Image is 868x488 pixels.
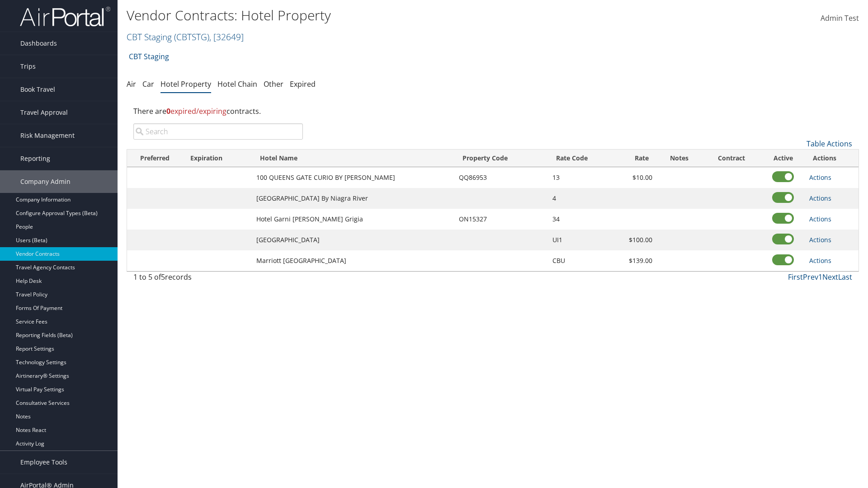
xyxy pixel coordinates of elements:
[133,123,303,140] input: Search
[761,150,805,167] th: Active: activate to sort column ascending
[822,272,838,282] a: Next
[809,235,831,244] a: Actions
[548,209,616,230] td: 34
[264,79,283,89] a: Other
[809,194,831,202] a: Actions
[166,106,226,116] span: expired/expiring
[548,188,616,209] td: 4
[20,78,55,101] span: Book Travel
[142,79,154,89] a: Car
[616,150,657,167] th: Rate: activate to sort column ascending
[548,250,616,271] td: CBU
[290,79,316,89] a: Expired
[252,150,454,167] th: Hotel Name: activate to sort column ascending
[454,167,548,188] td: QQ86953
[809,215,831,223] a: Actions
[127,31,244,43] a: CBT Staging
[818,272,822,282] a: 1
[788,272,803,282] a: First
[133,272,303,287] div: 1 to 5 of records
[160,79,211,89] a: Hotel Property
[20,147,50,170] span: Reporting
[252,167,454,188] td: 100 QUEENS GATE CURIO BY [PERSON_NAME]
[807,139,852,149] a: Table Actions
[838,272,852,282] a: Last
[616,250,657,271] td: $139.00
[821,13,859,23] span: Admin Test
[127,150,182,167] th: Preferred: activate to sort column ascending
[809,173,831,182] a: Actions
[809,256,831,265] a: Actions
[20,6,110,27] img: airportal-logo.png
[805,150,859,167] th: Actions
[20,170,71,193] span: Company Admin
[548,150,616,167] th: Rate Code: activate to sort column ascending
[129,47,169,66] a: CBT Staging
[701,150,761,167] th: Contract: activate to sort column ascending
[252,250,454,271] td: Marriott [GEOGRAPHIC_DATA]
[616,230,657,250] td: $100.00
[252,209,454,230] td: Hotel Garni [PERSON_NAME] Grigia
[657,150,701,167] th: Notes: activate to sort column ascending
[252,188,454,209] td: [GEOGRAPHIC_DATA] By Niagra River
[548,167,616,188] td: 13
[616,167,657,188] td: $10.00
[20,101,68,124] span: Travel Approval
[20,32,57,55] span: Dashboards
[20,451,67,474] span: Employee Tools
[20,124,75,147] span: Risk Management
[217,79,257,89] a: Hotel Chain
[127,99,859,123] div: There are contracts.
[166,106,170,116] strong: 0
[252,230,454,250] td: [GEOGRAPHIC_DATA]
[182,150,252,167] th: Expiration: activate to sort column descending
[209,31,244,43] span: , [ 32649 ]
[548,230,616,250] td: UI1
[161,272,165,282] span: 5
[20,55,36,78] span: Trips
[821,5,859,33] a: Admin Test
[803,272,818,282] a: Prev
[127,79,136,89] a: Air
[454,209,548,230] td: ON15327
[127,6,615,25] h1: Vendor Contracts: Hotel Property
[454,150,548,167] th: Property Code: activate to sort column ascending
[174,31,209,43] span: ( CBTSTG )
